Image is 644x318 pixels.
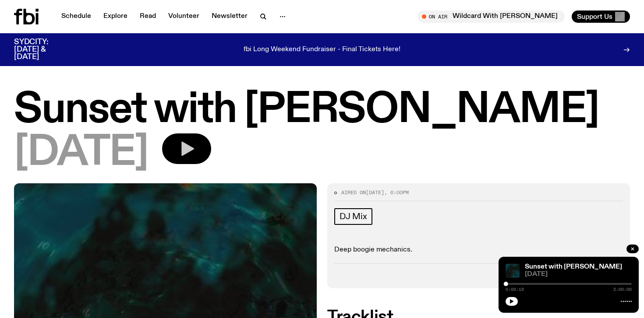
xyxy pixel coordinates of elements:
[244,46,400,54] p: fbi Long Weekend Fundraiser - Final Tickets Here!
[366,189,384,196] span: [DATE]
[506,287,524,292] span: 0:00:19
[334,246,623,254] p: Deep boogie mechanics.
[56,10,96,23] a: Schedule
[418,10,565,23] button: On AirWildcard With [PERSON_NAME]
[14,38,70,61] h3: SYDCITY: [DATE] & [DATE]
[340,212,367,221] span: DJ Mix
[163,10,205,23] a: Volunteer
[572,10,630,23] button: Support Us
[525,271,632,278] span: [DATE]
[384,189,409,196] span: , 6:00pm
[334,208,372,225] a: DJ Mix
[14,91,630,130] h1: Sunset with [PERSON_NAME]
[98,10,133,23] a: Explore
[341,189,366,196] span: Aired on
[613,287,632,292] span: 2:00:00
[577,13,612,21] span: Support Us
[14,133,148,173] span: [DATE]
[525,263,622,270] a: Sunset with [PERSON_NAME]
[206,10,253,23] a: Newsletter
[134,10,161,23] a: Read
